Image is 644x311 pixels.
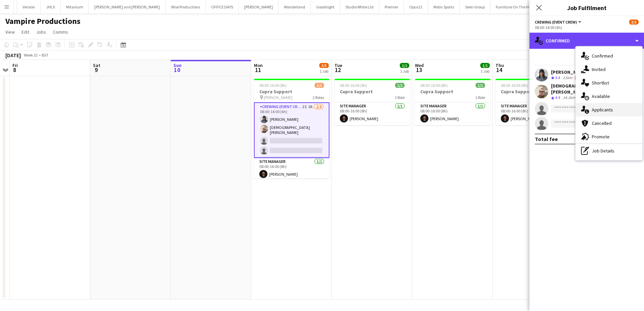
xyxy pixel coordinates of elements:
[475,95,485,100] span: 1 Role
[551,83,628,95] div: [DEMOGRAPHIC_DATA][PERSON_NAME]
[41,0,61,13] button: JHLX
[494,66,504,74] span: 14
[253,66,263,74] span: 11
[575,75,584,80] span: Fee
[19,28,32,36] a: Edit
[400,63,409,68] span: 1/1
[495,79,571,125] app-job-card: 08:00-16:00 (8h)1/1Cupra Support1 RoleSite Manager1/108:00-16:00 (8h)[PERSON_NAME]
[415,89,490,95] h3: Cupra Support
[495,62,504,68] span: Thu
[50,28,71,36] a: Comms
[22,53,39,58] span: Week 32
[61,0,89,13] button: Mitanium
[576,49,642,63] div: Confirmed
[414,66,424,74] span: 13
[495,89,571,95] h3: Cupra Support
[33,28,49,36] a: Jobs
[551,69,587,75] div: [PERSON_NAME]
[36,29,46,35] span: Jobs
[333,66,342,74] span: 12
[576,63,642,76] div: Invited
[315,83,324,88] span: 3/5
[334,79,410,125] app-job-card: 08:00-16:00 (8h)1/1Cupra Support1 RoleSite Manager1/108:00-16:00 (8h)[PERSON_NAME]
[22,29,29,35] span: Edit
[254,79,329,178] app-job-card: 08:00-16:00 (8h)3/5Cupra Support [PERSON_NAME]2 RolesCrewing (Event Crew)2I2A2/408:00-14:00 (6h)[...
[490,0,541,13] button: Furniture On The Move
[481,69,489,74] div: 1 Job
[395,95,405,100] span: 1 Role
[254,62,263,68] span: Mon
[428,0,460,13] button: Motiv Sports
[529,3,644,12] h3: Job Fulfilment
[379,0,404,13] button: Premier
[254,102,329,158] app-card-role: Crewing (Event Crew)2I2A2/408:00-14:00 (6h)[PERSON_NAME][DEMOGRAPHIC_DATA][PERSON_NAME]
[89,0,166,13] button: [PERSON_NAME] and [PERSON_NAME]
[334,62,342,68] span: Tue
[340,0,379,13] button: Studio White Ltd
[334,89,410,95] h3: Cupra Support
[173,62,182,68] span: Sun
[319,63,329,68] span: 3/5
[574,75,585,81] div: Crew has different fees then in role
[320,69,328,74] div: 1 Job
[480,63,490,68] span: 1/1
[5,52,21,59] div: [DATE]
[535,136,558,142] div: Total fee
[254,89,329,95] h3: Cupra Support
[460,0,490,13] button: Seen Group
[529,33,644,49] div: Confirmed
[239,0,279,13] button: [PERSON_NAME]
[576,103,642,116] div: Applicants
[172,66,182,74] span: 10
[535,25,639,30] div: 08:00-14:00 (6h)
[3,28,18,36] a: View
[576,76,642,90] div: Shortlist
[5,29,15,35] span: View
[476,83,485,88] span: 1/1
[495,102,571,125] app-card-role: Site Manager1/108:00-16:00 (8h)[PERSON_NAME]
[92,66,100,74] span: 9
[555,75,560,80] span: 4.4
[313,95,324,100] span: 2 Roles
[12,62,18,68] span: Fri
[93,62,100,68] span: Sat
[279,0,311,13] button: Wonderland
[535,20,582,25] button: Crewing (Event Crew)
[561,95,577,101] div: 14.1km
[629,20,639,25] span: 3/5
[5,16,80,26] h1: Vampire Productions
[576,144,642,158] div: Job Details
[17,0,41,13] button: Version
[334,102,410,125] app-card-role: Site Manager1/108:00-16:00 (8h)[PERSON_NAME]
[395,83,405,88] span: 1/1
[501,83,528,88] span: 08:00-16:00 (8h)
[400,69,409,74] div: 1 Job
[254,158,329,181] app-card-role: Site Manager1/108:00-16:00 (8h)[PERSON_NAME]
[415,79,490,125] app-job-card: 08:00-16:00 (8h)1/1Cupra Support1 RoleSite Manager1/108:00-16:00 (8h)[PERSON_NAME]
[206,0,239,13] button: OFFICE DAYS
[11,66,18,74] span: 8
[166,0,206,13] button: Wise Productions
[415,102,490,125] app-card-role: Site Manager1/108:00-16:00 (8h)[PERSON_NAME]
[420,83,448,88] span: 08:00-16:00 (8h)
[535,20,577,25] span: Crewing (Event Crew)
[259,83,287,88] span: 08:00-16:00 (8h)
[415,62,424,68] span: Wed
[561,75,574,81] div: 11km
[576,116,642,130] div: Cancelled
[340,83,367,88] span: 08:00-16:00 (8h)
[576,90,642,103] div: Available
[264,95,292,100] span: [PERSON_NAME]
[555,95,560,100] span: 4.4
[311,0,340,13] button: Goodnight
[404,0,428,13] button: Opus11
[53,29,68,35] span: Comms
[42,53,49,58] div: BST
[576,130,642,143] div: Promote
